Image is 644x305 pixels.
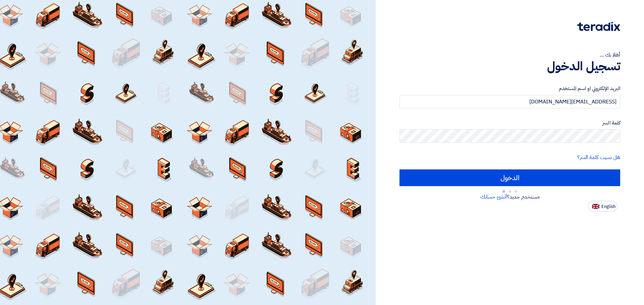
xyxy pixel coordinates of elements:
label: كلمة السر [399,119,620,127]
a: أنشئ حسابك [480,193,507,201]
button: English [588,201,618,212]
input: الدخول [399,169,620,186]
div: مستخدم جديد؟ [399,193,620,201]
input: أدخل بريد العمل الإلكتروني او اسم المستخدم الخاص بك ... [399,95,620,108]
div: أهلا بك ... [399,51,620,59]
span: English [601,204,615,209]
a: هل نسيت كلمة السر؟ [577,153,620,161]
h1: تسجيل الدخول [399,59,620,74]
label: البريد الإلكتروني او اسم المستخدم [399,85,620,92]
img: Teradix logo [577,22,620,31]
img: en-US.png [592,204,599,209]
